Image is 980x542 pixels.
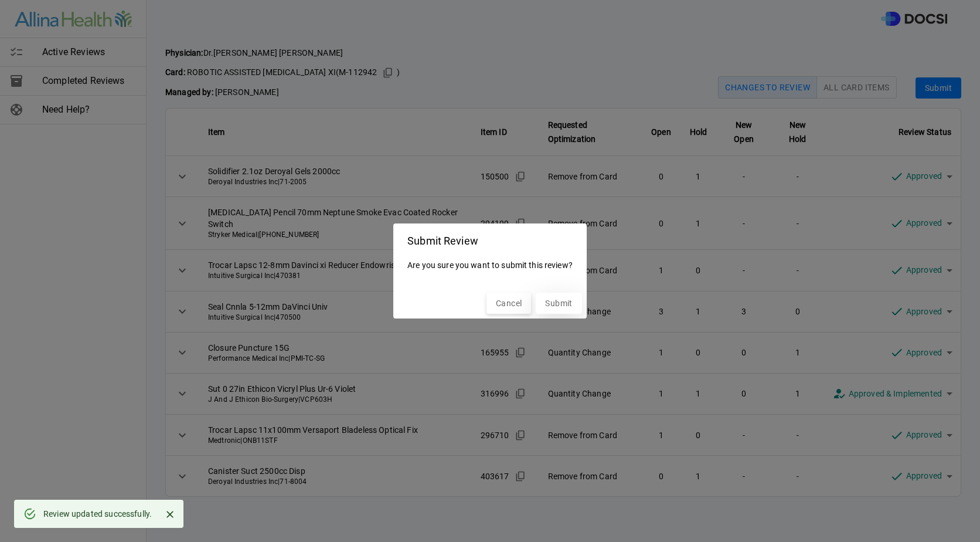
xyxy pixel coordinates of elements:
button: Cancel [486,293,531,314]
button: Submit [536,293,581,314]
p: Are you sure you want to submit this review? [407,255,573,276]
div: Review updated successfully. [43,503,152,524]
h2: Submit Review [393,223,587,255]
button: Close [161,506,179,523]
